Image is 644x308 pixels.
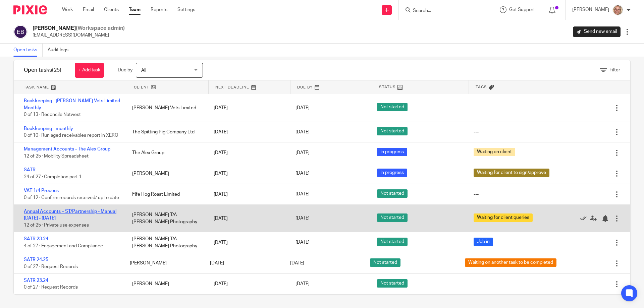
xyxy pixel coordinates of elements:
[33,25,125,32] h2: [PERSON_NAME]
[474,213,533,222] span: Waiting for client queries
[207,167,288,180] div: [DATE]
[379,84,396,90] span: Status
[24,244,103,248] span: 4 of 27 · Engagement and Compliance
[296,282,310,286] span: [DATE]
[509,7,535,12] span: Get Support
[296,150,310,155] span: [DATE]
[377,238,408,246] span: Not started
[75,63,104,78] a: + Add task
[13,44,43,57] a: Open tasks
[296,106,310,110] span: [DATE]
[476,84,487,90] span: Tags
[125,125,207,139] div: The Spitting Pig Company Ltd
[83,6,94,13] a: Email
[474,105,479,111] div: ---
[24,154,89,159] span: 12 of 25 · Mobility Spreadsheet
[580,215,590,222] a: Mark as done
[296,130,310,134] span: [DATE]
[296,171,310,176] span: [DATE]
[125,208,207,229] div: [PERSON_NAME] T/A [PERSON_NAME] Photography
[474,238,493,246] span: Job in
[290,261,304,266] span: [DATE]
[474,281,479,287] div: ---
[207,125,288,139] div: [DATE]
[141,68,146,73] span: All
[24,223,89,228] span: 12 of 25 · Private use expenses
[207,277,288,291] div: [DATE]
[207,236,288,249] div: [DATE]
[24,126,73,131] a: Bookkeeping - monthly
[474,169,549,177] span: Waiting for client to sign/approve
[125,101,207,115] div: [PERSON_NAME] Vets Limited
[377,189,408,198] span: Not started
[125,188,207,201] div: Fife Hog Roast Limited
[377,148,407,156] span: In progress
[207,101,288,115] div: [DATE]
[24,112,81,117] span: 0 of 13 · Reconcile Natwest
[207,146,288,160] div: [DATE]
[609,68,620,72] span: Filter
[24,99,120,110] a: Bookkeeping - [PERSON_NAME] Vets Limited Monthly
[612,5,623,15] img: SJ.jpg
[474,191,479,198] div: ---
[76,25,125,31] span: (Workspace admin)
[24,237,48,241] a: SATR 23.24
[24,285,78,290] span: 0 of 27 · Request Records
[572,6,609,13] p: [PERSON_NAME]
[24,264,78,269] span: 0 of 27 · Request Records
[24,133,118,138] span: 0 of 10 · Run aged receivables report in XERO
[118,67,132,73] p: Due by
[48,44,73,57] a: Audit logs
[123,256,203,270] div: [PERSON_NAME]
[377,169,407,177] span: In progress
[24,175,82,179] span: 24 of 27 · Completion part 1
[412,8,473,14] input: Search
[377,213,408,222] span: Not started
[24,67,61,74] h1: Open tasks
[377,103,408,111] span: Not started
[203,256,283,270] div: [DATE]
[296,216,310,221] span: [DATE]
[377,279,408,288] span: Not started
[474,129,479,135] div: ---
[370,258,400,267] span: Not started
[151,6,167,13] a: Reports
[125,146,207,160] div: The Alex Group
[177,6,195,13] a: Settings
[24,168,36,172] a: SATR
[377,127,408,135] span: Not started
[474,148,515,156] span: Waiting on client
[104,6,119,13] a: Clients
[465,258,556,267] span: Waiting on another task to be completed
[573,26,621,37] a: Send new email
[24,209,116,221] a: Annual Accounts – ST/Partnership - Manual [DATE] - [DATE]
[33,32,125,39] p: [EMAIL_ADDRESS][DOMAIN_NAME]
[129,6,141,13] a: Team
[13,25,28,39] img: svg%3E
[296,240,310,245] span: [DATE]
[24,147,110,151] a: Management Accounts - The Alex Group
[125,167,207,180] div: [PERSON_NAME]
[207,212,288,225] div: [DATE]
[125,232,207,253] div: [PERSON_NAME] T/A [PERSON_NAME] Photography
[296,192,310,197] span: [DATE]
[24,278,48,283] a: SATR 23.24
[52,67,61,73] span: (25)
[24,195,119,200] span: 0 of 12 · Confirm records received/ up to date
[24,257,48,262] a: SATR 24.25
[207,188,288,201] div: [DATE]
[125,277,207,291] div: [PERSON_NAME]
[62,6,73,13] a: Work
[24,188,59,193] a: VAT 1/4 Process
[13,5,47,14] img: Pixie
